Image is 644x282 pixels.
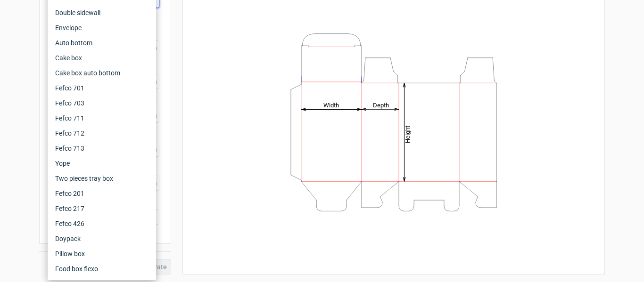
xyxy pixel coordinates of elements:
tspan: Width [323,101,339,108]
div: Envelope [51,20,152,35]
div: Fefco 701 [51,81,152,96]
div: Doypack [51,231,152,246]
div: Cake box auto bottom [51,65,152,81]
div: Food box flexo [51,261,152,276]
div: Two pieces tray box [51,171,152,186]
div: Pillow box [51,246,152,261]
div: Fefco 426 [51,216,152,231]
div: Double sidewall [51,5,152,20]
div: Auto bottom [51,35,152,50]
div: Yope [51,156,152,171]
div: Fefco 217 [51,201,152,216]
div: Fefco 712 [51,126,152,141]
div: Cake box [51,50,152,65]
tspan: Height [404,125,411,143]
tspan: Depth [373,101,389,108]
div: Fefco 713 [51,141,152,156]
div: Fefco 703 [51,96,152,111]
div: Fefco 711 [51,111,152,126]
div: Fefco 201 [51,186,152,201]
